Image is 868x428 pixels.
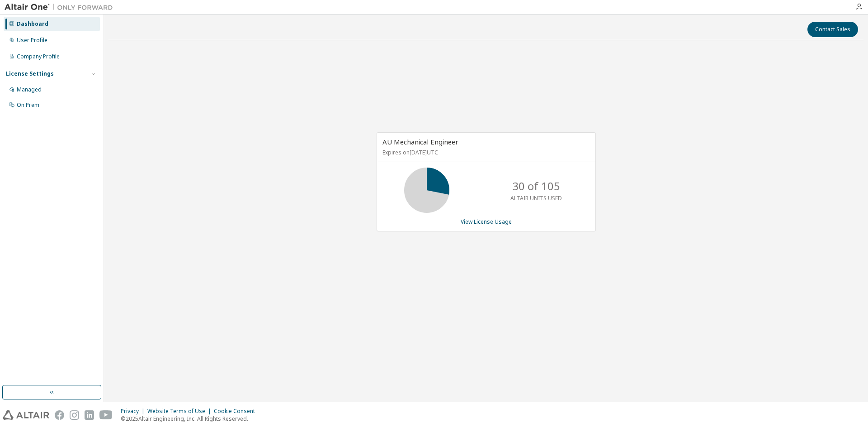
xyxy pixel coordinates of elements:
[5,3,118,12] img: Altair One
[17,86,42,93] div: Managed
[382,149,588,156] p: Expires on [DATE] UTC
[807,22,858,37] button: Contact Sales
[17,20,48,28] div: Dashboard
[17,37,47,44] div: User Profile
[121,408,147,415] div: Privacy
[147,408,214,415] div: Website Terms of Use
[17,101,39,109] div: On Prem
[461,218,512,226] a: View License Usage
[3,410,49,420] img: altair_logo.svg
[214,408,260,415] div: Cookie Consent
[382,137,458,146] span: AU Mechanical Engineer
[55,410,64,420] img: facebook.svg
[512,178,560,194] p: 30 of 105
[70,410,79,420] img: instagram.svg
[6,70,54,77] div: License Settings
[85,410,94,420] img: linkedin.svg
[99,410,113,420] img: youtube.svg
[121,415,260,423] p: © 2025 Altair Engineering, Inc. All Rights Reserved.
[17,53,60,60] div: Company Profile
[510,194,562,202] p: ALTAIR UNITS USED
